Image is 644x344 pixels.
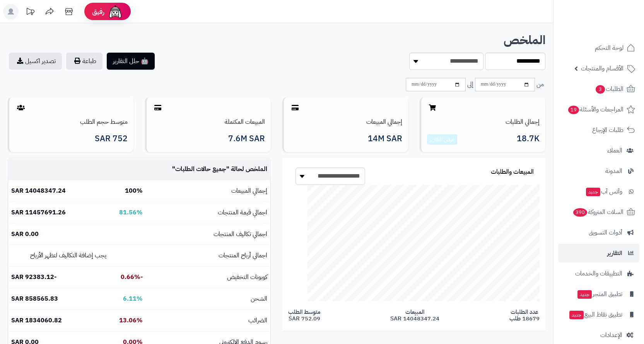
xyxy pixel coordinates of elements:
span: 14M SAR [368,134,402,143]
span: طلبات الإرجاع [592,125,624,135]
a: أدوات التسويق [558,223,639,242]
a: إجمالي الطلبات [506,117,540,127]
span: التطبيقات والخدمات [575,268,622,279]
span: جديد [586,188,600,196]
b: 81.56% [119,208,143,217]
a: التقارير [558,244,639,262]
a: عرض التقارير [430,135,454,144]
span: الإعدادات [600,330,622,341]
span: المبيعات 14048347.24 SAR [390,309,439,322]
a: التطبيقات والخدمات [558,264,639,283]
td: كوبونات التخفيض [146,267,270,288]
a: تحديثات المنصة [20,4,40,21]
span: من [536,80,544,89]
span: 3 [596,85,605,94]
a: طلبات الإرجاع [558,121,639,139]
td: اجمالي تكاليف المنتجات [146,224,270,245]
span: 7.6M SAR [228,134,265,143]
a: العملاء [558,141,639,160]
a: السلات المتروكة390 [558,203,639,221]
span: متوسط الطلب 752.09 SAR [288,309,320,322]
td: إجمالي المبيعات [146,180,270,202]
b: 6.11% [123,294,143,303]
b: 858565.83 SAR [11,294,58,303]
span: عدد الطلبات 18679 طلب [509,309,540,322]
td: اجمالي قيمة المنتجات [146,202,270,223]
h3: المبيعات والطلبات [491,169,534,176]
span: 752 SAR [95,134,128,143]
b: -92383.12 SAR [11,272,56,282]
button: 🤖 حلل التقارير [107,53,155,70]
a: متوسط حجم الطلب [80,117,128,127]
a: المبيعات المكتملة [225,117,265,127]
a: إجمالي المبيعات [366,117,402,127]
a: تصدير اكسيل [9,53,62,70]
span: رفيق [92,7,104,16]
span: 19 [568,106,579,114]
small: يجب إضافة التكاليف لتظهر الأرباح [30,251,106,260]
a: المدونة [558,162,639,180]
td: اجمالي أرباح المنتجات [146,245,270,266]
span: الأقسام والمنتجات [581,63,624,74]
a: الطلبات3 [558,80,639,98]
span: تطبيق نقاط البيع [569,309,622,320]
span: لوحة التحكم [595,43,624,53]
span: المراجعات والأسئلة [567,104,624,115]
span: جديد [569,311,584,319]
b: 100% [125,186,143,195]
b: -0.66% [121,272,143,282]
button: طباعة [66,53,102,70]
span: الطلبات [595,84,624,94]
span: إلى [467,80,473,89]
span: جميع حالات الطلبات [175,164,226,174]
span: 390 [573,208,587,217]
span: العملاء [607,145,622,156]
td: الضرائب [146,310,270,331]
b: 11457691.26 SAR [11,208,66,217]
img: ai-face.png [108,4,123,19]
a: وآتس آبجديد [558,182,639,201]
span: السلات المتروكة [572,207,624,217]
span: التقارير [607,248,622,258]
span: جديد [577,290,592,299]
b: الملخص [504,31,545,49]
span: أدوات التسويق [589,227,622,238]
b: 13.06% [119,316,143,325]
span: تطبيق المتجر [577,289,622,300]
b: 1834060.82 SAR [11,316,62,325]
b: 14048347.24 SAR [11,186,66,195]
span: المدونة [605,166,622,176]
td: الملخص لحالة " " [146,159,270,180]
a: المراجعات والأسئلة19 [558,100,639,119]
span: 18.7K [517,134,540,145]
a: تطبيق نقاط البيعجديد [558,305,639,324]
a: لوحة التحكم [558,39,639,57]
a: تطبيق المتجرجديد [558,285,639,303]
td: الشحن [146,288,270,310]
b: 0.00 SAR [11,229,39,239]
span: وآتس آب [585,186,622,197]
